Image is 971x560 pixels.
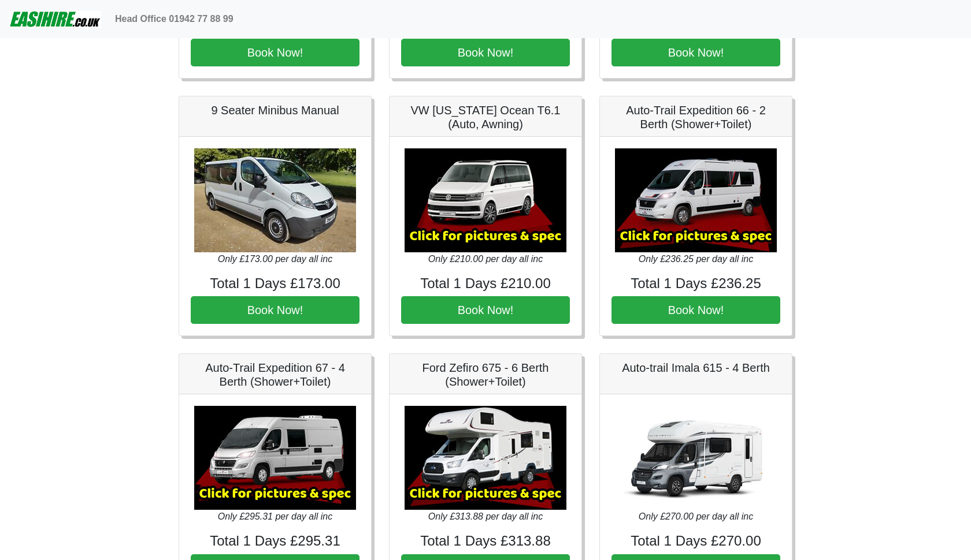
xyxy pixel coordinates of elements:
h5: 9 Seater Minibus Manual [191,103,360,117]
i: Only £295.31 per day all inc [218,512,332,521]
h4: Total 1 Days £173.00 [191,275,360,292]
b: Head Office 01942 77 88 99 [115,14,234,24]
i: Only £270.00 per day all inc [639,512,753,521]
h4: Total 1 Days £295.31 [191,533,360,550]
h4: Total 1 Days £236.25 [611,275,780,292]
h5: Auto-Trail Expedition 67 - 4 Berth (Shower+Toilet) [191,361,360,389]
h4: Total 1 Days £313.88 [401,533,570,550]
h5: Auto-Trail Expedition 66 - 2 Berth (Shower+Toilet) [611,103,780,131]
h4: Total 1 Days £270.00 [611,533,780,550]
h4: Total 1 Days £210.00 [401,275,570,292]
button: Book Now! [191,39,360,66]
img: VW California Ocean T6.1 (Auto, Awning) [405,148,566,252]
button: Book Now! [611,39,780,66]
img: Auto-trail Imala 615 - 4 Berth [615,406,777,510]
h5: Auto-trail Imala 615 - 4 Berth [611,361,780,375]
i: Only £236.25 per day all inc [639,254,753,264]
h5: Ford Zefiro 675 - 6 Berth (Shower+Toilet) [401,361,570,389]
a: Head Office 01942 77 88 99 [110,8,238,31]
img: Auto-Trail Expedition 66 - 2 Berth (Shower+Toilet) [615,148,777,252]
i: Only £313.88 per day all inc [428,512,543,521]
img: Ford Zefiro 675 - 6 Berth (Shower+Toilet) [405,406,566,510]
button: Book Now! [611,296,780,324]
img: easihire_logo_small.png [9,8,101,31]
i: Only £210.00 per day all inc [428,254,543,264]
button: Book Now! [401,296,570,324]
button: Book Now! [401,39,570,66]
h5: VW [US_STATE] Ocean T6.1 (Auto, Awning) [401,103,570,131]
i: Only £173.00 per day all inc [218,254,332,264]
img: 9 Seater Minibus Manual [194,148,356,252]
button: Book Now! [191,296,360,324]
img: Auto-Trail Expedition 67 - 4 Berth (Shower+Toilet) [194,406,356,510]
